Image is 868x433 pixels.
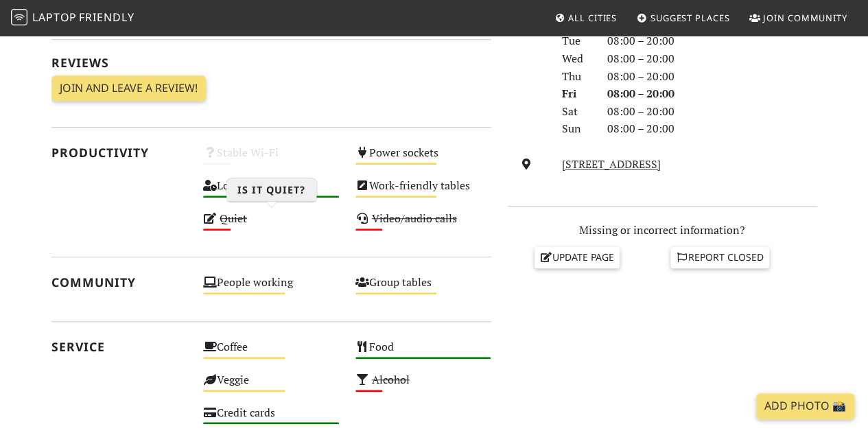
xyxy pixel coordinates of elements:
a: [STREET_ADDRESS] [562,156,661,172]
div: Coffee [195,337,347,370]
div: Sun [554,120,599,138]
h2: Productivity [51,145,187,160]
p: Missing or incorrect information? [508,222,817,239]
span: Suggest Places [650,12,730,24]
a: Join Community [744,5,853,30]
s: Alcohol [372,372,410,387]
div: Long stays [195,176,347,209]
span: Laptop [32,10,77,25]
h3: Is it quiet? [226,178,316,202]
div: Thu [554,68,599,86]
a: All Cities [549,5,622,30]
div: Stable Wi-Fi [195,143,347,176]
span: Join Community [763,12,847,24]
div: 08:00 – 20:00 [599,103,825,121]
div: Group tables [347,272,500,305]
div: Fri [554,85,599,103]
s: Video/audio calls [372,211,457,226]
div: Sat [554,103,599,121]
a: LaptopFriendly LaptopFriendly [11,6,134,30]
s: Quiet [220,211,247,226]
h2: Reviews [51,56,491,70]
div: 08:00 – 20:00 [599,50,825,68]
div: 08:00 – 20:00 [599,68,825,86]
span: Friendly [79,10,134,25]
span: All Cities [568,12,617,24]
h2: Service [51,340,187,354]
div: Wed [554,50,599,68]
h2: Community [51,275,187,290]
div: People working [195,272,347,305]
div: Food [347,337,500,370]
img: LaptopFriendly [11,9,27,25]
a: Join and leave a review! [51,75,206,102]
a: Report closed [670,247,769,268]
a: Suggest Places [631,5,736,30]
div: Work-friendly tables [347,176,500,209]
div: 08:00 – 20:00 [599,85,825,103]
div: 08:00 – 20:00 [599,120,825,138]
div: Tue [554,32,599,50]
div: 08:00 – 20:00 [599,32,825,50]
div: Veggie [195,370,347,403]
a: Update page [535,247,620,268]
div: Power sockets [347,143,500,176]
